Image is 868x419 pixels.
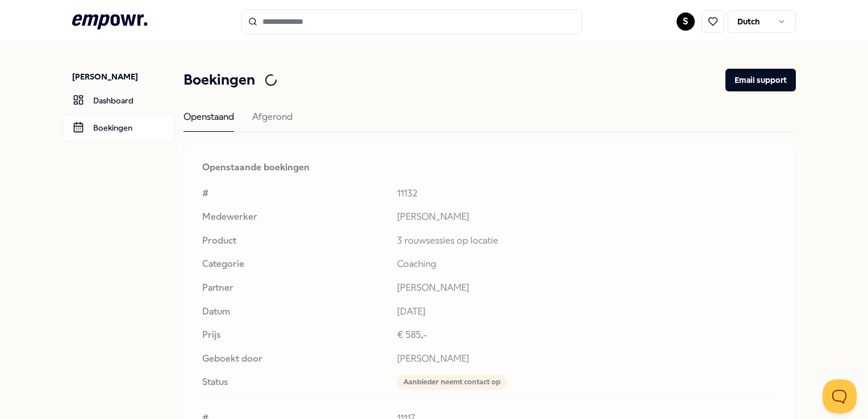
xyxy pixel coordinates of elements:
p: 3 rouwsessies op locatie [397,233,777,248]
input: Search for products, categories or subcategories [241,9,582,34]
p: # [202,186,387,201]
p: Coaching [397,257,777,271]
a: Dashboard [63,87,174,114]
p: Datum [202,304,387,319]
button: S [677,12,695,31]
p: [DATE] [397,304,777,319]
div: Afgerond [252,110,293,132]
p: Product [202,233,387,248]
div: Openstaand [183,110,234,132]
p: € 585,- [397,328,777,342]
p: Prijs [202,328,387,342]
button: Email support [725,69,796,91]
div: Aanbieder neemt contact op [397,375,507,389]
h1: Boekingen [183,69,255,91]
p: 11132 [397,186,777,201]
iframe: Help Scout Beacon - Open [823,379,857,413]
p: [PERSON_NAME] [397,209,777,224]
p: Partner [202,280,387,295]
p: [PERSON_NAME] [72,71,174,82]
p: [PERSON_NAME] [397,280,777,295]
a: Boekingen [63,114,174,141]
p: [PERSON_NAME] [397,351,777,366]
p: Medewerker [202,209,387,224]
p: Status [202,375,387,389]
p: Geboekt door [202,351,387,366]
p: Openstaande boekingen [202,160,777,175]
p: Categorie [202,257,387,271]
